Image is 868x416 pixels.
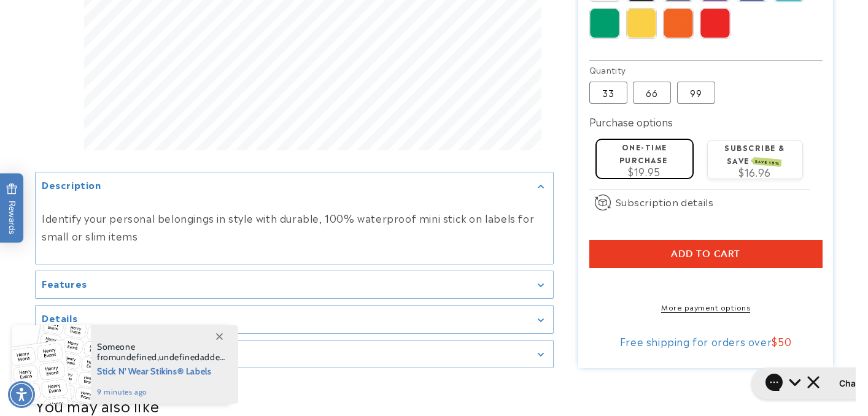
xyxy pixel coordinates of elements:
[36,172,553,199] summary: Description
[35,396,833,415] h2: You may also like
[589,114,673,129] label: Purchase options
[42,209,547,245] p: Identify your personal belongings in style with durable, 100% waterproof mini stick on labels for...
[778,334,791,349] span: 50
[8,381,35,408] div: Accessibility Menu
[633,82,671,104] label: 66
[700,9,730,38] img: Red
[36,306,553,333] summary: Details
[97,342,225,363] span: Someone from , added this product to their cart.
[159,352,200,363] span: undefined
[97,387,225,398] span: 9 minutes ago
[664,9,693,38] img: Orange
[116,352,157,363] span: undefined
[42,312,77,324] h2: Details
[36,340,553,368] summary: Inclusive assortment
[10,318,155,355] iframe: Sign Up via Text for Offers
[590,9,619,38] img: Green
[671,248,740,260] span: Add to cart
[36,271,553,298] summary: Features
[589,82,627,104] label: 33
[97,363,225,378] span: Stick N' Wear Stikins® Labels
[589,64,627,76] legend: Quantity
[616,195,714,209] span: Subscription details
[738,164,771,179] span: $16.96
[6,183,18,234] span: Rewards
[589,240,823,268] button: Add to cart
[627,9,656,38] img: Yellow
[6,4,149,36] button: Open gorgias live chat
[677,82,715,104] label: 99
[724,142,785,166] label: Subscribe & save
[753,157,781,167] span: SAVE 15%
[619,141,668,165] label: One-time purchase
[42,277,87,289] h2: Features
[589,301,823,312] a: More payment options
[42,178,101,190] h2: Description
[772,334,778,349] span: $
[745,363,856,404] iframe: Gorgias live chat messenger
[94,14,146,26] h1: Chat with us
[628,164,661,179] span: $19.95
[589,335,823,347] div: Free shipping for orders over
